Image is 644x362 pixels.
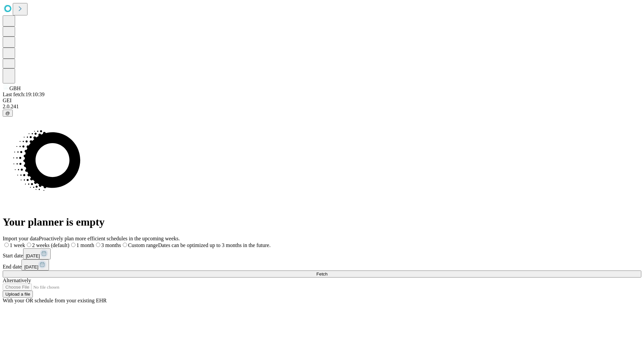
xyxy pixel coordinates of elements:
[3,98,641,104] div: GEI
[96,243,100,247] input: 3 months
[27,243,31,247] input: 2 weeks (default)
[3,259,641,270] div: End date
[3,278,31,283] span: Alternatively
[9,85,21,91] span: GBH
[3,270,641,278] button: Fetch
[71,243,75,247] input: 1 month
[128,242,158,248] span: Custom range
[123,243,127,247] input: Custom rangeDates can be optimized up to 3 months in the future.
[4,243,9,247] input: 1 week
[3,92,45,97] span: Last fetch: 19:10:39
[32,242,69,248] span: 2 weeks (default)
[3,248,641,259] div: Start date
[101,242,121,248] span: 3 months
[39,236,180,241] span: Proactively plan more efficient schedules in the upcoming weeks.
[21,259,49,270] button: [DATE]
[3,236,39,241] span: Import your data
[3,291,33,298] button: Upload a file
[3,104,641,110] div: 2.0.241
[23,248,51,259] button: [DATE]
[5,111,10,116] span: @
[316,271,327,277] span: Fetch
[24,264,38,269] span: [DATE]
[3,298,107,303] span: With your OR schedule from your existing EHR
[3,110,13,117] button: @
[26,253,40,258] span: [DATE]
[76,242,94,248] span: 1 month
[10,242,25,248] span: 1 week
[3,216,641,228] h1: Your planner is empty
[158,242,270,248] span: Dates can be optimized up to 3 months in the future.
